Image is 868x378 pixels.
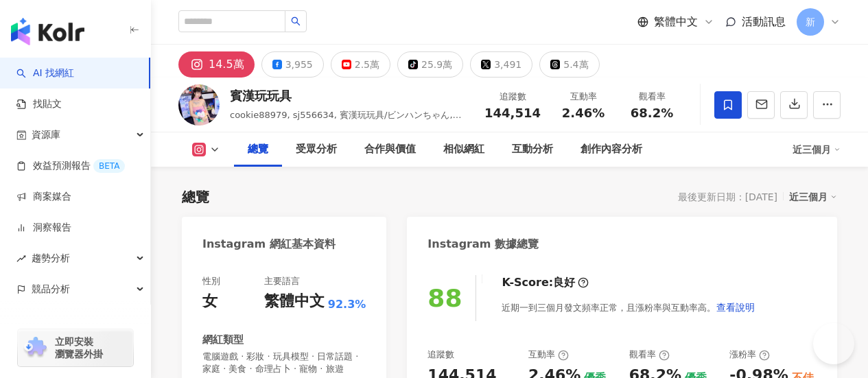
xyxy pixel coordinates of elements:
[563,55,588,74] div: 5.4萬
[355,55,379,74] div: 2.5萬
[296,141,337,158] div: 受眾分析
[626,90,678,104] div: 觀看率
[427,349,454,361] div: 追蹤數
[55,335,103,360] span: 立即安裝 瀏覽器外掛
[793,139,841,161] div: 近三個月
[729,349,770,361] div: 漲粉率
[562,106,605,120] span: 2.46%
[631,106,673,120] span: 68.2%
[209,55,244,74] div: 14.5萬
[16,67,74,80] a: searchAI 找網紅
[678,191,777,202] div: 最後更新日期：[DATE]
[202,351,366,375] span: 電腦遊戲 · 彩妝 · 玩具模型 · 日常話題 · 家庭 · 美食 · 命理占卜 · 寵物 · 旅遊
[16,221,71,235] a: 洞察報告
[178,51,255,78] button: 14.5萬
[629,349,670,361] div: 觀看率
[813,323,854,364] iframe: Help Scout Beacon - Open
[528,349,569,361] div: 互動率
[580,141,642,158] div: 創作內容分析
[291,16,301,26] span: search
[806,14,815,29] span: 新
[427,237,539,252] div: Instagram 數據總覽
[443,141,484,158] div: 相似網紅
[264,275,300,287] div: 主要語言
[427,284,462,312] div: 88
[557,90,609,104] div: 互動率
[654,14,698,29] span: 繁體中文
[285,55,313,74] div: 3,955
[397,51,463,78] button: 25.9萬
[484,106,541,120] span: 144,514
[502,275,589,290] div: K-Score :
[248,141,268,158] div: 總覽
[202,333,244,347] div: 網紅類型
[16,97,62,111] a: 找貼文
[789,188,837,206] div: 近三個月
[202,237,336,252] div: Instagram 網紅基本資料
[18,329,133,366] a: chrome extension立即安裝 瀏覽器外掛
[32,243,70,274] span: 趨勢分析
[331,51,390,78] button: 2.5萬
[178,84,220,126] img: KOL Avatar
[364,141,416,158] div: 合作與價值
[16,159,125,173] a: 效益預測報告BETA
[512,141,553,158] div: 互動分析
[32,274,70,305] span: 競品分析
[16,254,26,263] span: rise
[230,110,462,134] span: cookie88979, sj556634, 賓漢玩玩具/ビンハンちゃん, 1JTQmmmWr7lGbmr
[328,297,366,312] span: 92.3%
[182,187,209,206] div: 總覽
[553,275,575,290] div: 良好
[742,15,786,28] span: 活動訊息
[264,291,325,312] div: 繁體中文
[470,51,532,78] button: 3,491
[16,190,71,204] a: 商案媒合
[494,55,521,74] div: 3,491
[421,55,452,74] div: 25.9萬
[11,18,84,45] img: logo
[32,119,60,150] span: 資源庫
[484,90,541,104] div: 追蹤數
[261,51,324,78] button: 3,955
[230,87,469,104] div: 賓漢玩玩具
[202,291,218,312] div: 女
[502,294,755,321] div: 近期一到三個月發文頻率正常，且漲粉率與互動率高。
[716,302,755,313] span: 查看說明
[202,275,220,287] div: 性別
[716,294,755,321] button: 查看說明
[22,337,49,359] img: chrome extension
[539,51,599,78] button: 5.4萬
